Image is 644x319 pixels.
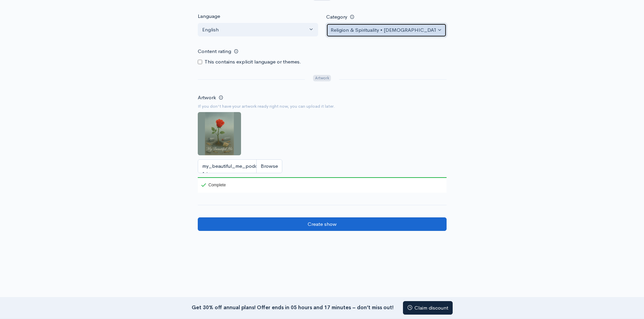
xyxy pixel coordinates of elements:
[331,26,436,34] div: Religion & Spirituality • [DEMOGRAPHIC_DATA]
[403,301,453,315] a: Claim discount
[326,13,347,21] label: Category
[198,217,447,231] input: Create show
[198,45,231,58] label: Content rating
[198,177,447,178] div: 100%
[201,183,226,187] div: Complete
[313,75,331,81] span: Artwork
[198,94,216,102] label: Artwork
[198,12,220,20] label: Language
[205,58,301,66] label: This contains explicit language or themes.
[198,177,227,193] div: Complete
[326,23,447,37] button: Religion & Spirituality • Christianity
[198,23,318,37] button: English
[202,26,308,34] div: English
[198,103,447,110] small: If you don't have your artwork ready right now, you can upload it later.
[192,304,393,310] strong: Get 30% off annual plans! Offer ends in 05 hours and 17 minutes – don’t miss out!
